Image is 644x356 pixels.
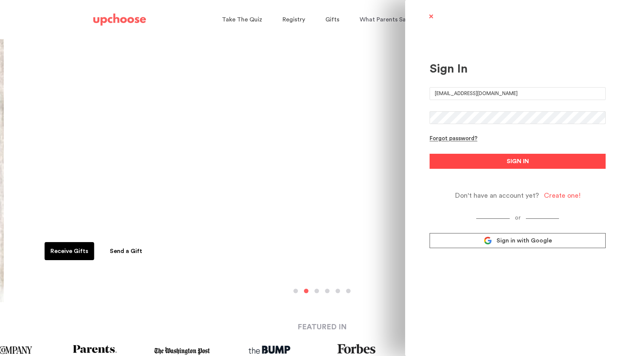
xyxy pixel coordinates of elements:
div: Create one! [544,191,581,200]
div: Forgot password? [430,135,477,142]
input: E-mail [430,87,606,100]
div: Sign In [430,62,606,76]
span: SIGN IN [507,157,529,166]
span: Sign in with Google [497,237,552,244]
button: SIGN IN [430,154,606,169]
span: or [510,215,526,221]
span: Don't have an account yet? [455,191,539,200]
a: Sign in with Google [430,233,606,248]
